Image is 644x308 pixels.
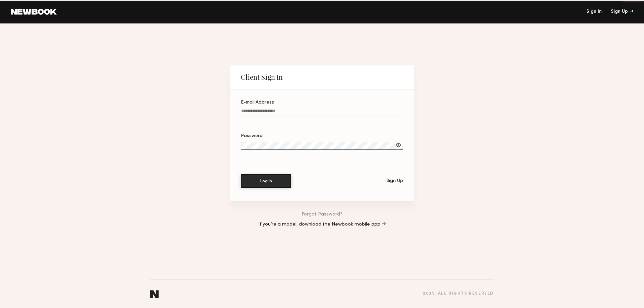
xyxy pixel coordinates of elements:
div: Client Sign In [241,73,283,81]
button: Log In [241,174,291,188]
div: Sign Up [611,9,633,14]
input: Password [241,142,403,150]
a: If you’re a model, download the Newbook mobile app → [258,222,386,227]
div: Password [241,134,403,138]
div: E-mail Address [241,100,403,105]
div: 2025 , all rights reserved [423,292,494,296]
a: Sign In [586,9,602,14]
a: Forgot Password? [302,212,342,217]
div: Sign Up [386,179,403,183]
input: E-mail Address [241,109,403,116]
